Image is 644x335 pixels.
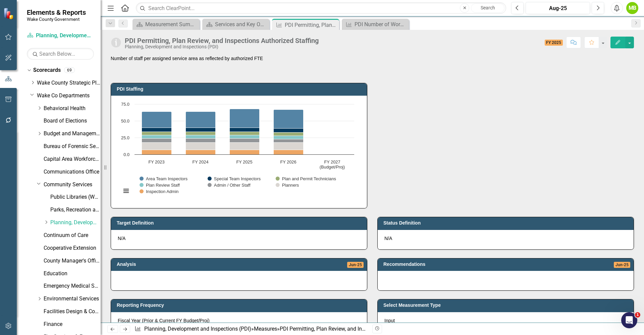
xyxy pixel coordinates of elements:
text: FY 2025 [236,159,252,164]
a: Planning, Development and Inspections (PDI) [27,32,94,40]
path: FY 2025, 7. Inspection Admin. [230,150,260,155]
span: Jun-25 [614,262,630,268]
div: » » [135,325,367,333]
div: 69 [64,67,75,73]
a: Budget and Management Services [44,130,101,138]
a: Wake County Strategic Plan [37,79,101,87]
path: FY 2024, 6. Special Team Inspectors. [186,128,216,132]
span: 1 [635,312,640,318]
a: Behavioral Health [44,105,101,112]
button: Show Planners [276,183,299,188]
a: Cooperative Extension [44,244,101,252]
path: FY 2025, 28. Area Team Inspectors. [230,109,260,128]
a: Education [44,270,101,278]
a: Measurement Summary [134,20,198,29]
path: FY 2025, 6. Special Team Inspectors. [230,128,260,132]
a: Wake Co Departments [37,92,101,100]
div: Services and Key Operating Measures [215,20,268,29]
text: 0.0 [123,152,129,157]
path: FY 2026, 11. Planners. [274,143,304,150]
button: Show Special Team Inspectors [208,176,261,181]
a: Public Libraries (WCPL) [50,193,101,201]
path: FY 2024, 5. Plan Review Staff. [186,135,216,139]
a: Capital Area Workforce Development [44,155,101,163]
a: Finance [44,321,101,328]
path: FY 2026, 7. Inspection Admin. [274,150,304,155]
path: FY 2024, 11. Planners. [186,143,216,150]
text: 75.0 [121,102,129,107]
input: Search Below... [27,48,94,60]
path: FY 2026, 5. Plan Review Staff. [274,136,304,139]
a: Planning, Development and Inspections (PDI) [144,326,251,332]
div: Aug-25 [528,4,588,12]
p: N/A [118,235,360,242]
path: FY 2025, 5. Plan Review Staff. [230,135,260,139]
h3: Select Measurement Type [383,303,630,308]
h3: Status Definition [383,221,630,226]
button: Show Area Team Inspectors [140,176,188,181]
span: Jun-25 [347,262,364,268]
a: Bureau of Forensic Services [44,143,101,150]
text: 50.0 [121,118,129,124]
h3: PDI Staffing [117,87,364,92]
svg: Interactive chart [118,101,358,201]
h3: Analysis [117,262,251,267]
path: FY 2026, 5. Plan and Permit Technicians. [274,133,304,136]
button: Search [471,3,504,13]
div: PDI Permitting, Plan Review, and Inspections Authorized Staffing [280,326,432,332]
div: Planning, Development and Inspections (PDI) [125,44,319,49]
iframe: Intercom live chat [621,312,637,328]
path: FY 2024, 5. Plan and Permit Technicians. [186,132,216,135]
g: Area Team Inspectors, bar series 1 of 7 with 5 bars. [142,104,333,129]
div: PDI Permitting, Plan Review, and Inspections Authorized Staffing [125,37,319,44]
a: Continuum of Care [44,232,101,239]
button: Show Inspection Admin [140,189,178,194]
span: Elements & Reports [27,8,86,16]
text: FY 2027 (Budget/Proj) [320,159,345,170]
div: Measurement Summary [145,20,198,29]
a: Communications Office [44,168,101,176]
path: FY 2024, 7. Inspection Admin. [186,150,216,155]
button: View chart menu, Chart [121,186,131,196]
path: FY 2026, 28. Area Team Inspectors. [274,110,304,129]
h3: Reporting Frequency [117,303,364,308]
a: Planning, Development and Inspections (PDI) [50,219,101,227]
path: FY 2023, 5. Plan and Permit Technicians. [142,132,172,135]
a: Emergency Medical Services [44,282,101,290]
path: FY 2023, 24. Area Team Inspectors. [142,112,172,128]
a: Community Services [44,181,101,189]
a: Board of Elections [44,117,101,125]
span: Search [481,5,495,10]
div: PDI Number of Working Days [355,20,407,29]
button: Show Admin / Other Staff [208,183,251,188]
text: 25.0 [121,135,129,140]
text: FY 2026 [280,159,296,164]
path: FY 2023, 5. Plan Review Staff. [142,135,172,139]
h3: Recommendations [383,262,561,267]
a: Services and Key Operating Measures [204,20,268,29]
input: Search ClearPoint... [136,2,506,14]
a: Facilities Design & Construction [44,308,101,316]
div: Chart. Highcharts interactive chart. [118,101,360,201]
path: FY 2023, 7. Inspection Admin. [142,150,172,155]
path: FY 2025, 5. Plan and Permit Technicians. [230,132,260,135]
text: FY 2024 [192,159,208,164]
div: Fiscal Year (Prior & Current FY Budget/Proj) [111,312,367,332]
path: FY 2026, 6. Special Team Inspectors. [274,129,304,133]
a: Parks, Recreation and Open Space (PROS) [50,206,101,214]
p: Number of staff per assigned service area as reflected by authorized FTE [111,55,634,62]
text: FY 2023 [148,159,164,164]
a: Scorecards [33,66,61,74]
a: Environmental Services [44,295,101,303]
span: Input [384,318,395,323]
path: FY 2023, 6. Special Team Inspectors. [142,128,172,132]
img: ClearPoint Strategy [3,7,15,19]
button: Show Plan and Permit Technicians [276,176,336,181]
div: PDI Permitting, Plan Review, and Inspections Authorized Staffing [285,21,337,29]
button: MB [626,2,638,14]
button: Aug-25 [526,2,590,14]
a: Measures [254,326,277,332]
path: FY 2026, 5. Admin / Other Staff. [274,139,304,143]
path: FY 2023, 6. Admin / Other Staff. [142,139,172,143]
